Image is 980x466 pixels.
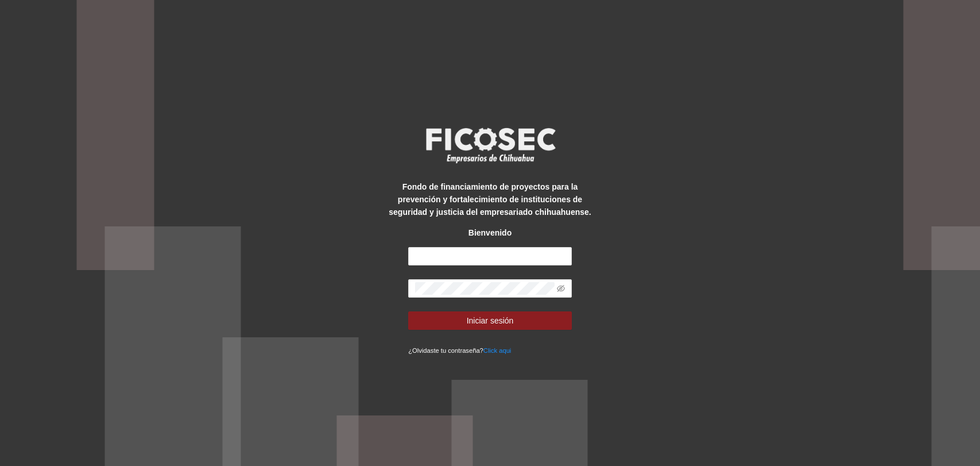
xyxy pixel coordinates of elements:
[408,347,511,354] small: ¿Olvidaste tu contraseña?
[468,228,512,237] strong: Bienvenido
[557,284,565,292] span: eye-invisible
[408,311,572,330] button: Iniciar sesión
[483,347,512,354] a: Click aqui
[419,124,562,167] img: logo
[467,314,514,327] span: Iniciar sesión
[389,182,591,217] strong: Fondo de financiamiento de proyectos para la prevención y fortalecimiento de instituciones de seg...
